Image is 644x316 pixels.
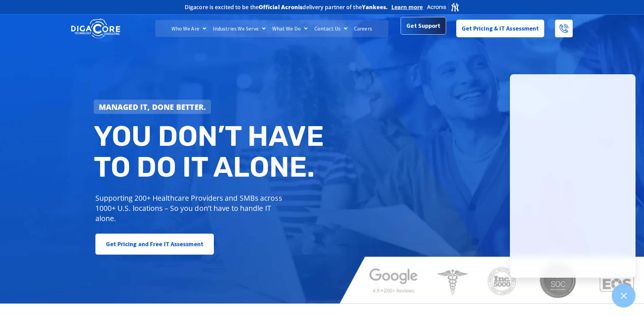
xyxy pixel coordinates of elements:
[95,193,285,223] p: Supporting 200+ Healthcare Providers and SMBs across 1000+ U.S. locations – So you don’t have to ...
[362,3,388,11] b: Yankees.
[401,17,446,35] a: Get Support
[209,20,269,37] a: Industries We Serve
[462,22,539,35] span: Get Pricing & IT Assessment
[155,20,388,37] nav: Menu
[99,102,206,112] strong: Managed IT, done better.
[94,121,327,183] h2: You don’t have to do IT alone.
[259,3,303,11] b: Official Acronis
[426,2,460,12] img: Acronis
[71,18,120,39] img: DigaCore Technology Consulting
[168,20,209,37] a: Who We Are
[94,100,211,114] a: Managed IT, done better.
[510,74,636,278] iframe: Chatgenie Messenger
[269,20,311,37] a: What We Do
[311,20,351,37] a: Contact Us
[456,20,545,37] a: Get Pricing & IT Assessment
[185,4,388,10] h2: Digacore is excited to be the delivery partner of the
[351,20,375,37] a: Careers
[95,234,214,255] a: Get Pricing and Free IT Assessment
[391,4,423,11] a: Learn more
[106,237,203,251] span: Get Pricing and Free IT Assessment
[406,19,440,33] span: Get Support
